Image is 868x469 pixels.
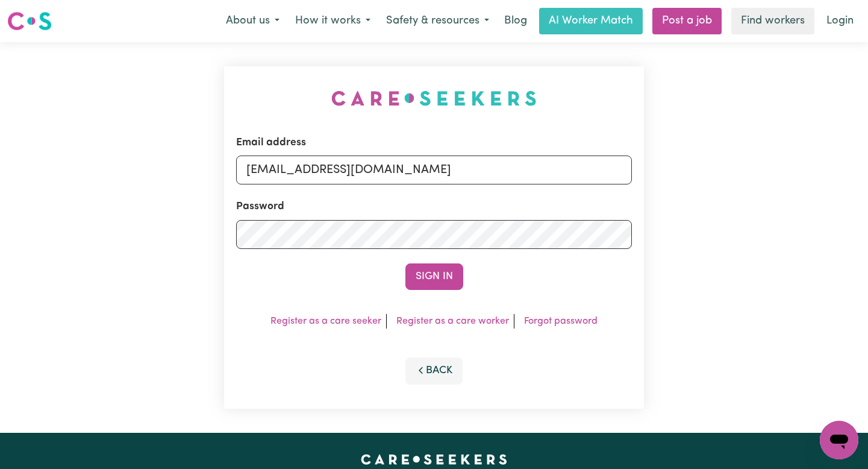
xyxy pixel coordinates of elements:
button: About us [218,8,287,34]
a: Careseekers logo [7,7,52,35]
label: Password [236,199,284,215]
a: Post a job [652,8,722,34]
input: Email address [236,156,632,184]
iframe: Button to launch messaging window [820,421,858,459]
img: Careseekers logo [7,10,52,32]
a: Careseekers home page [361,455,507,464]
a: Register as a care worker [396,316,509,326]
button: Back [405,357,463,384]
a: Register as a care seeker [270,316,381,326]
a: AI Worker Match [539,8,643,34]
label: Email address [236,135,306,151]
button: Sign In [405,263,463,290]
a: Find workers [731,8,814,34]
a: Login [819,8,861,34]
a: Forgot password [524,316,598,326]
button: Safety & resources [378,8,497,34]
button: How it works [287,8,378,34]
a: Blog [497,8,534,34]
